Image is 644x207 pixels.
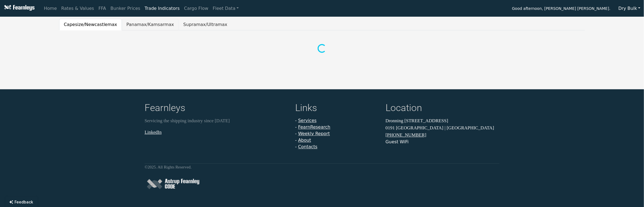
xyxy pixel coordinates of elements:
button: Guest WiFi [386,139,409,145]
p: Servicing the shipping industry since [DATE] [145,118,289,125]
a: Fleet Data [211,3,241,14]
li: - [295,144,379,150]
a: LinkedIn [145,130,162,135]
span: Good afternoon, [PERSON_NAME] [PERSON_NAME]. [512,4,610,14]
button: Capesize/Newcastlemax [59,19,122,30]
a: Bunker Prices [108,3,142,14]
h4: Location [386,103,499,115]
a: Weekly Report [298,131,330,136]
button: Supramax/Ultramax [179,19,232,30]
p: Dronning [STREET_ADDRESS] [386,118,499,125]
a: About [298,138,311,143]
a: FFA [96,3,108,14]
a: Contacts [298,144,318,150]
button: Dry Bulk [615,3,644,14]
img: Fearnleys Logo [3,5,34,12]
a: Rates & Values [59,3,96,14]
li: - [295,131,379,137]
a: Cargo Flow [182,3,211,14]
a: Home [42,3,59,14]
h4: Links [295,103,379,115]
li: - [295,118,379,124]
a: Services [298,118,317,123]
h4: Fearnleys [145,103,289,115]
a: FearnResearch [298,125,330,130]
small: © 2025 . All Rights Reserved. [145,165,192,170]
button: Panamax/Kamsarmax [122,19,179,30]
li: - [295,137,379,144]
a: Trade Indicators [142,3,182,14]
a: [PHONE_NUMBER] [386,133,426,138]
li: - [295,124,379,131]
p: 0191 [GEOGRAPHIC_DATA] | [GEOGRAPHIC_DATA] [386,124,499,132]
